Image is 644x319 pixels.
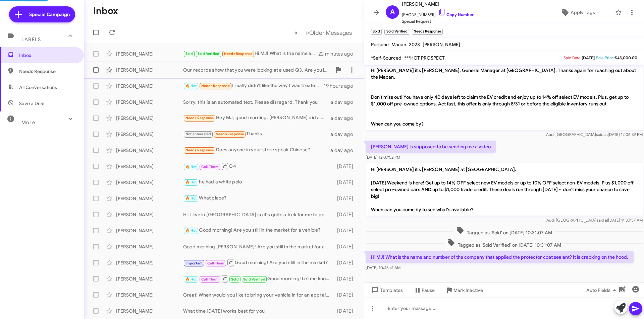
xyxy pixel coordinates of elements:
[116,179,183,186] div: [PERSON_NAME]
[116,308,183,314] div: [PERSON_NAME]
[366,265,400,270] span: [DATE] 10:43:41 AM
[290,26,302,39] button: Previous
[546,218,643,223] span: Audi [GEOGRAPHIC_DATA] [DATE] 11:30:57 AM
[116,243,183,250] div: [PERSON_NAME]
[198,52,220,56] span: Sold Verified
[9,6,75,22] a: Special Campaign
[364,284,408,296] button: Templates
[19,84,57,91] span: All Conversations
[183,114,330,122] div: Hey MJ, good morning. [PERSON_NAME] did a good job of showing us Q5 and Q7. Well consider Q7 in f...
[116,259,183,266] div: [PERSON_NAME]
[185,165,197,169] span: 🔥 Hot
[334,308,359,314] div: [DATE]
[116,275,183,282] div: [PERSON_NAME]
[183,99,330,105] div: Sorry, this is an automated text. Please disregard. Thank you
[334,227,359,234] div: [DATE]
[371,42,389,48] span: Porsche
[231,277,239,282] span: Sold
[185,148,214,152] span: Needs Response
[412,29,443,35] small: Needs Response
[330,115,359,122] div: a day ago
[183,292,334,298] div: Great! When would you like to bring your vehicle in for an appraisal?
[402,8,474,18] span: [PHONE_NUMBER]
[183,308,334,314] div: What time [DATE] works best for you
[334,259,359,266] div: [DATE]
[453,284,483,296] span: Mark Inactive
[19,52,76,59] span: Inbox
[615,55,637,60] span: $45,000.00
[116,227,183,234] div: [PERSON_NAME]
[183,130,330,138] div: Thanks
[19,100,44,107] span: Save a Deal
[290,26,356,39] nav: Page navigation example
[390,7,395,17] span: A
[201,165,219,169] span: Call Them
[596,218,608,223] span: said at
[366,251,634,263] p: Hi MJ! What is the name and number of the company that applied the protector coat sealant? It is ...
[453,226,555,236] span: Tagged as 'Sold' on [DATE] 10:31:07 AM
[29,11,70,18] span: Special Campaign
[185,196,197,201] span: 🔥 Hot
[581,284,624,296] button: Auto Fields
[422,284,435,296] span: Pause
[183,82,324,90] div: I really didn't like the way I was treated by [PERSON_NAME] though. Super rude guy ... worst expe...
[21,36,41,43] span: Labels
[366,64,643,130] p: Hi [PERSON_NAME] it's [PERSON_NAME], General Manager at [GEOGRAPHIC_DATA]. Thanks again for reach...
[224,52,253,56] span: Needs Response
[116,115,183,122] div: [PERSON_NAME]
[306,28,309,37] span: »
[334,179,359,186] div: [DATE]
[183,178,334,186] div: he had a white polo
[185,228,197,233] span: 🔥 Hot
[116,292,183,298] div: [PERSON_NAME]
[366,141,496,153] p: [PERSON_NAME] is supposed to be sending me a video
[183,243,334,250] div: Good morning [PERSON_NAME]! Are you still in the market for a new vehicle?
[185,180,197,184] span: 🔥 Hot
[334,195,359,202] div: [DATE]
[423,42,460,48] span: [PERSON_NAME]
[116,211,183,218] div: [PERSON_NAME]
[371,55,401,61] span: *Self-Sourced
[116,147,183,154] div: [PERSON_NAME]
[334,163,359,170] div: [DATE]
[185,84,197,88] span: 🔥 Hot
[440,284,488,296] button: Mark Inactive
[201,84,230,88] span: Needs Response
[201,277,219,282] span: Call Them
[330,147,359,154] div: a day ago
[334,243,359,250] div: [DATE]
[183,194,334,202] div: What place?
[402,18,474,25] span: Special Request
[116,83,183,89] div: [PERSON_NAME]
[546,132,643,137] span: Audi [GEOGRAPHIC_DATA] [DATE] 12:06:39 PM
[21,119,35,126] span: More
[438,12,474,17] a: Copy Number
[582,55,595,60] span: [DATE]
[371,29,382,35] small: Sold
[183,50,318,58] div: Hi MJ! What is the name and number of the company that applied the protector coat sealant? It is ...
[183,274,334,283] div: Good morning! Let me know if you have any questions
[586,284,619,296] span: Auto Fields
[185,116,214,120] span: Needs Response
[391,42,406,48] span: Macan
[571,6,595,18] span: Apply Tags
[543,6,612,18] button: Apply Tags
[596,55,615,60] span: Sale Price:
[185,132,211,136] span: Not-Interested
[334,211,359,218] div: [DATE]
[366,155,400,160] span: [DATE] 12:07:52 PM
[334,275,359,282] div: [DATE]
[185,261,203,265] span: Important
[444,239,564,248] span: Tagged as 'Sold Verified' on [DATE] 10:31:07 AM
[183,258,334,267] div: Good morning! Are you still in the market?
[409,42,420,48] span: 2023
[116,99,183,105] div: [PERSON_NAME]
[183,162,334,170] div: Q4
[324,83,359,89] div: 19 hours ago
[366,163,643,216] p: Hi [PERSON_NAME] it's [PERSON_NAME] at [GEOGRAPHIC_DATA]. [DATE] Weekend is here! Get up to 14% O...
[185,277,197,282] span: 🔥 Hot
[116,163,183,170] div: [PERSON_NAME]
[309,29,352,36] span: Older Messages
[243,277,265,282] span: Sold Verified
[384,29,409,35] small: Sold Verified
